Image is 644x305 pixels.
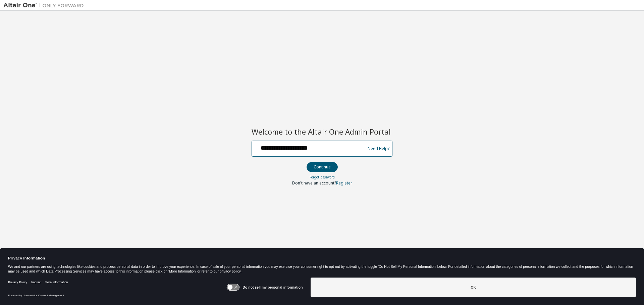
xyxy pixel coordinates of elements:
button: Continue [307,162,338,172]
img: Altair One [3,2,87,9]
a: Need Help? [368,148,389,149]
a: Register [336,180,352,186]
h2: Welcome to the Altair One Admin Portal [252,127,392,136]
a: Forgot password [310,175,335,179]
span: Don't have an account? [292,180,336,186]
